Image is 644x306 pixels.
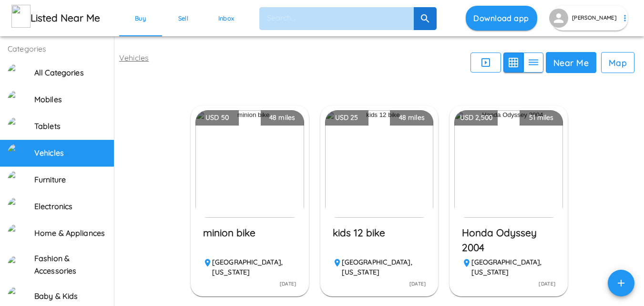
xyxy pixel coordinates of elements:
nav: breadcrumb [114,47,153,68]
img: minion bike [195,110,304,218]
button: Map [601,52,634,73]
h6: Home & Appliances [34,227,106,240]
h6: Categories [8,38,51,60]
h5: minion bike [203,225,296,255]
img: kids 12 bike [325,110,434,218]
img: Fashion & Accessories [8,255,27,274]
h6: 48 miles [390,110,433,126]
a: Vehicles [119,53,149,63]
button: search [414,7,437,30]
h6: Tablets [34,120,106,133]
h6: All Categories [34,67,106,79]
h6: Baby & Kids [34,290,106,303]
img: Phones [8,90,27,109]
p: [GEOGRAPHIC_DATA], [US_STATE] [471,257,556,277]
button: Download app [466,6,537,31]
h6: Fashion & Accessories [34,253,106,277]
img: Honda Odyssey 2004 [454,110,563,218]
h5: Listed Near Me [31,11,108,25]
button: add [608,270,634,296]
h6: USD 25 [325,110,368,126]
h6: Mobiles [34,94,106,106]
button: USD 2548 mileskids 12 bike[GEOGRAPHIC_DATA], [US_STATE][DATE] [325,110,434,297]
button: [PERSON_NAME] [552,6,628,31]
h6: 51 miles [520,110,563,126]
button: USD 5048 milesminion bike[GEOGRAPHIC_DATA], [US_STATE][DATE] [195,110,304,297]
input: search [259,9,414,27]
h6: USD 2,500 [454,110,498,126]
button: Near Me [546,52,596,73]
img: Tablets [8,117,27,136]
div: Inbox [218,14,235,22]
h6: Vehicles [34,147,106,159]
time: Thursday, October 22, 2020 at 8:03:20 PM [280,281,296,287]
h5: kids 12 bike [333,225,426,255]
time: Thursday, May 13, 2021 at 5:28:08 PM [539,281,555,287]
h6: Furniture [34,174,106,186]
img: Electronics [8,197,27,216]
img: All Categories [8,63,27,83]
button: USD 2,50051 milesHonda Odyssey 2004[GEOGRAPHIC_DATA], [US_STATE][DATE] [454,110,563,297]
h6: Electronics [34,200,106,213]
p: [GEOGRAPHIC_DATA], [US_STATE] [342,257,426,277]
p: [GEOGRAPHIC_DATA], [US_STATE] [212,257,296,277]
img: Furniture [8,170,27,190]
h5: Honda Odyssey 2004 [462,225,555,255]
h6: USD 50 [195,110,239,126]
img: Appliances [8,224,27,243]
time: Thursday, October 22, 2020 at 8:01:36 PM [409,281,426,287]
img: Baby & Kids [8,286,27,306]
h6: 48 miles [261,110,304,126]
img: Vehicles [8,144,27,163]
